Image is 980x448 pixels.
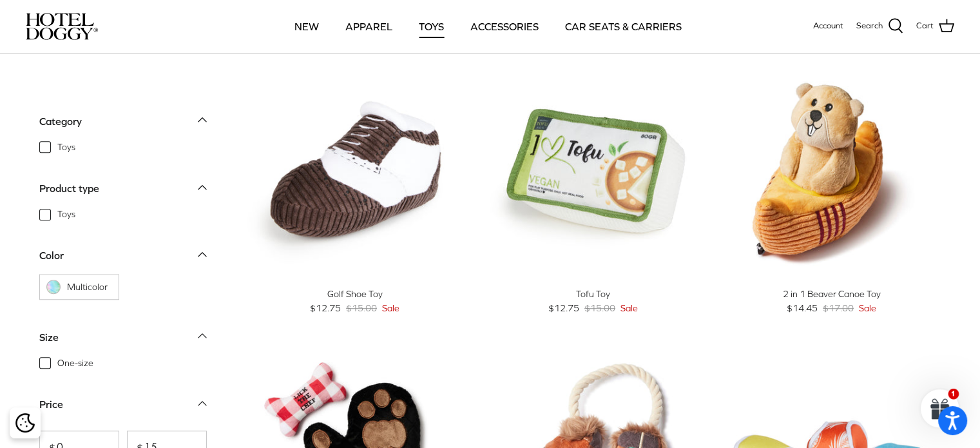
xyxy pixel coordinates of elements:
div: Primary navigation [191,5,785,48]
div: Tofu Toy [483,287,702,301]
a: Tofu Toy [483,61,702,280]
span: $15.00 [346,301,377,315]
span: $15.00 [584,301,615,315]
span: Sale [382,301,399,315]
span: Sale [859,301,876,315]
a: 2 in 1 Beaver Canoe Toy [722,61,941,280]
span: Multicolor [67,281,112,294]
a: Tofu Toy $12.75 $15.00 Sale [483,287,702,316]
a: NEW [283,5,331,48]
span: $12.75 [310,301,341,315]
a: 2 in 1 Beaver Canoe Toy $14.45 $17.00 Sale [722,287,941,316]
a: Category [39,112,207,141]
a: Cart [916,18,954,35]
span: 15% off [728,68,774,86]
span: 15% off [490,68,535,86]
div: Size [39,329,59,346]
span: 15% off [490,354,535,373]
a: Product type [39,179,207,208]
span: Search [856,19,883,33]
a: Account [813,19,843,33]
img: Cookie policy [15,413,35,433]
span: $14.45 [787,301,818,315]
a: APPAREL [334,5,404,48]
a: Golf Shoe Toy $12.75 $15.00 Sale [245,287,465,316]
div: Golf Shoe Toy [245,287,465,301]
div: Color [39,248,64,265]
span: $17.00 [823,301,854,315]
div: 2 in 1 Beaver Canoe Toy [722,287,941,301]
span: Toys [57,208,75,221]
a: ACCESSORIES [459,5,550,48]
a: CAR SEATS & CARRIERS [553,5,693,48]
div: Product type [39,180,99,197]
a: TOYS [407,5,456,48]
span: 15% off [252,68,298,86]
span: Account [813,21,843,30]
a: Price [39,394,207,424]
button: Cookie policy [14,412,36,434]
a: Golf Shoe Toy [245,61,465,280]
div: Category [39,113,82,130]
div: Price [39,396,63,413]
span: 15% off [252,354,298,373]
a: Color [39,246,207,275]
div: Cookie policy [10,407,41,438]
img: hoteldoggycom [26,13,98,40]
span: $12.75 [548,301,579,315]
a: Size [39,327,207,356]
span: Sale [620,301,638,315]
a: Search [856,18,903,35]
span: Cart [916,19,934,33]
span: One-size [57,357,93,370]
span: Toys [57,141,75,154]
